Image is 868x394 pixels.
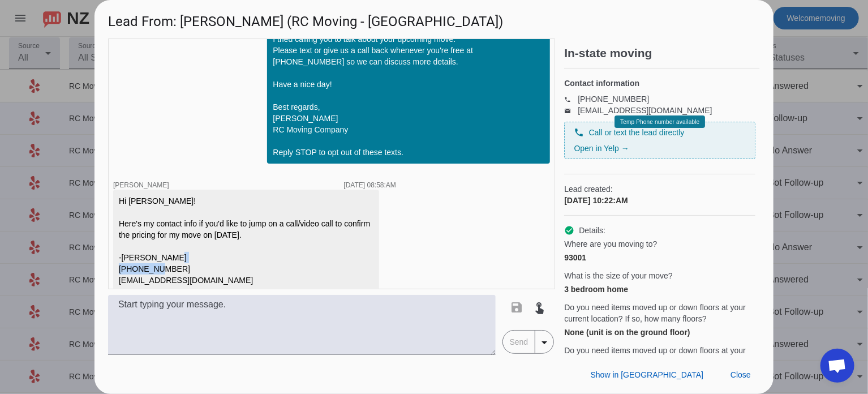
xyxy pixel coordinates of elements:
span: What is the size of your move? [564,270,672,281]
span: Temp Phone number available [620,119,699,125]
span: Show in [GEOGRAPHIC_DATA] [591,370,703,379]
span: Where are you moving to? [564,238,657,250]
div: Hi [PERSON_NAME]! Here's my contact info if you'd like to jump on a call/video call to confirm th... [119,195,373,286]
span: Close [731,370,751,379]
h4: Contact information [564,78,755,89]
div: [DATE] 10:22:AM [564,195,755,206]
span: Details: [579,225,605,236]
div: Open chat [820,349,854,383]
button: Close [721,365,760,385]
div: [DATE] 08:58:AM [344,182,396,189]
span: Do you need items moved up or down floors at your current location? If so, how many floors? [564,302,755,324]
mat-icon: touch_app [533,301,547,314]
a: [PHONE_NUMBER] [578,95,649,104]
mat-icon: phone [564,96,578,102]
mat-icon: phone [574,127,584,138]
span: Do you need items moved up or down floors at your destination? If so, how many floors? [564,345,755,367]
div: 3 bedroom home [564,284,755,295]
span: Lead created: [564,183,755,195]
h2: In-state moving [564,48,760,59]
div: None (unit is on the ground floor) [564,327,755,338]
span: Call or text the lead directly [588,127,684,138]
button: Show in [GEOGRAPHIC_DATA] [582,365,712,385]
mat-icon: email [564,108,578,113]
a: [EMAIL_ADDRESS][DOMAIN_NAME] [578,106,712,115]
mat-icon: arrow_drop_down [538,336,551,349]
mat-icon: check_circle [564,225,574,235]
span: [PERSON_NAME] [113,181,169,189]
div: 93001 [564,252,755,263]
a: Open in Yelp → [574,144,629,153]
